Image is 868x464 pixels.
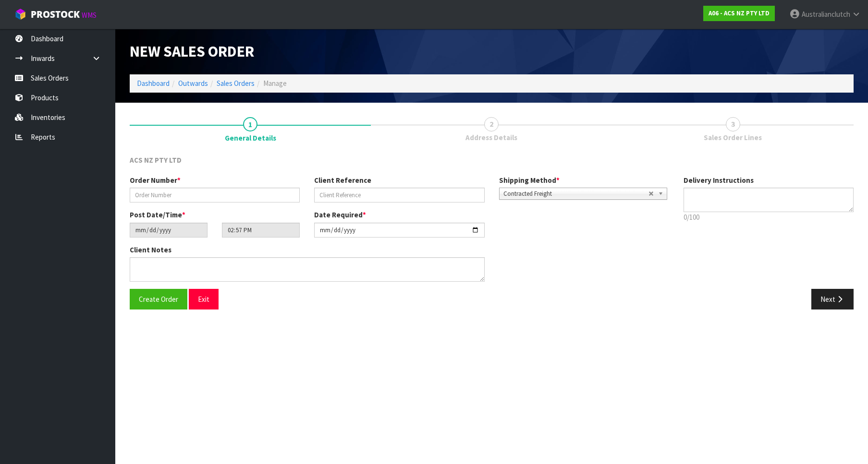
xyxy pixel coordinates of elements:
[811,289,854,309] button: Next
[314,210,366,220] label: Date Required
[704,132,762,143] span: Sales Order Lines
[726,117,740,131] span: 3
[802,10,850,19] span: Australianclutch
[130,188,300,202] input: Order Number
[314,188,484,202] input: Client Reference
[31,8,80,21] span: ProStock
[503,188,648,200] span: Contracted Freight
[130,175,181,185] label: Order Number
[263,79,287,88] span: Manage
[189,289,219,309] button: Exit
[139,295,178,304] span: Create Order
[465,132,517,143] span: Address Details
[130,155,182,165] span: ACS NZ PTY LTD
[178,79,208,88] a: Outwards
[709,9,770,17] strong: A06 - ACS NZ PTY LTD
[82,11,97,20] small: WMS
[314,175,371,185] label: Client Reference
[130,42,254,61] span: New Sales Order
[130,289,187,309] button: Create Order
[684,212,854,222] p: 0/100
[130,245,171,255] label: Client Notes
[225,133,276,143] span: General Details
[14,8,26,20] img: cube-alt.png
[217,79,255,88] a: Sales Orders
[484,117,499,131] span: 2
[130,148,854,317] span: General Details
[243,117,257,131] span: 1
[499,175,560,185] label: Shipping Method
[137,79,170,88] a: Dashboard
[130,210,185,220] label: Post Date/Time
[684,175,754,185] label: Delivery Instructions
